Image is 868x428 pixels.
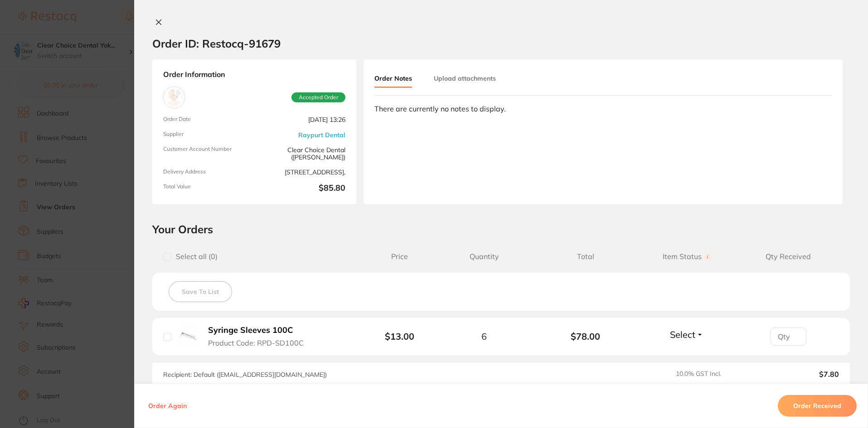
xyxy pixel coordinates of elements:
[374,70,412,88] button: Order Notes
[152,37,281,50] h2: Order ID: Restocq- 91679
[145,402,189,410] button: Order Again
[535,331,636,341] b: $78.00
[208,326,293,335] b: Syringe Sleeves 100C
[481,331,487,341] span: 6
[163,168,251,176] span: Delivery Address
[163,183,251,193] span: Total Value
[385,331,414,342] b: $13.00
[770,327,806,346] input: Qty
[178,325,199,346] img: Syringe Sleeves 100C
[366,252,433,261] span: Price
[258,116,345,124] span: [DATE] 13:26
[163,370,327,379] span: Recipient: Default ( [EMAIL_ADDRESS][DOMAIN_NAME] )
[434,70,496,87] button: Upload attachments
[298,131,345,139] a: Raypurt Dental
[169,281,232,302] button: Save To List
[258,183,345,193] b: $85.80
[374,105,832,113] div: There are currently no notes to display.
[291,92,345,102] span: Accepted Order
[163,70,345,79] strong: Order Information
[676,370,754,378] span: 10.0 % GST Incl.
[670,329,695,340] span: Select
[778,395,857,417] button: Order Received
[205,325,315,347] button: Syringe Sleeves 100C Product Code: RPD-SD100C
[667,329,706,340] button: Select
[163,146,251,161] span: Customer Account Number
[171,252,218,261] span: Select all ( 0 )
[737,252,839,261] span: Qty Received
[258,146,345,161] span: Clear Choice Dental ([PERSON_NAME])
[258,168,345,176] span: [STREET_ADDRESS],
[208,339,304,347] span: Product Code: RPD-SD100C
[152,222,850,236] h2: Your Orders
[636,252,738,261] span: Item Status
[163,116,251,124] span: Order Date
[535,252,636,261] span: Total
[433,252,535,261] span: Quantity
[761,370,839,378] output: $7.80
[165,89,183,106] img: Raypurt Dental
[163,131,251,139] span: Supplier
